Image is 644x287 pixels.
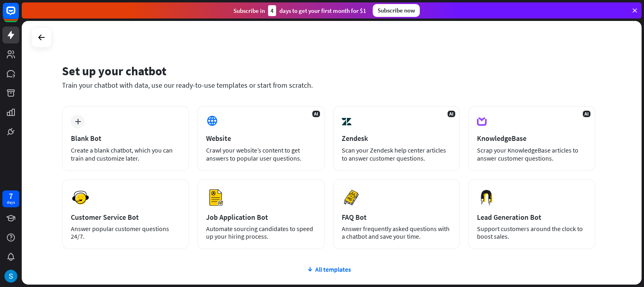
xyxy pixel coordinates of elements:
i: plus [75,119,81,124]
div: days [7,200,15,205]
div: Lead Generation Bot [477,213,586,222]
div: 7 [9,192,13,200]
div: Zendesk [342,134,451,143]
div: 4 [268,5,276,16]
div: Create a blank chatbot, which you can train and customize later. [71,146,180,162]
span: AI [448,111,455,117]
div: KnowledgeBase [477,134,586,143]
div: Blank Bot [71,134,180,143]
div: Automate sourcing candidates to speed up your hiring process. [206,225,316,240]
div: Subscribe in days to get your first month for $1 [233,5,366,16]
div: Support customers around the clock to boost sales. [477,225,586,240]
div: Job Application Bot [206,213,316,222]
span: AI [312,111,320,117]
div: Scrap your KnowledgeBase articles to answer customer questions. [477,146,586,162]
div: Subscribe now [373,4,420,17]
a: 7 days [2,190,19,207]
div: FAQ Bot [342,213,451,222]
div: Answer popular customer questions 24/7. [71,225,180,240]
div: All templates [62,265,595,273]
div: Train your chatbot with data, use our ready-to-use templates or start from scratch. [62,81,595,90]
div: Website [206,134,316,143]
div: Set up your chatbot [62,63,595,78]
div: Customer Service Bot [71,213,180,222]
span: AI [583,111,590,117]
div: Scan your Zendesk help center articles to answer customer questions. [342,146,451,162]
div: Crawl your website’s content to get answers to popular user questions. [206,146,316,162]
div: Answer frequently asked questions with a chatbot and save your time. [342,225,451,240]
